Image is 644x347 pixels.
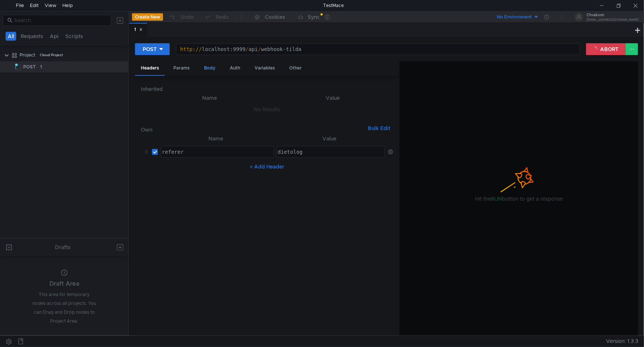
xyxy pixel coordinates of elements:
[134,26,143,34] div: 1
[63,32,85,41] button: Scripts
[265,13,285,21] div: Cookies
[272,93,393,102] th: Value
[216,13,229,21] div: Redo
[14,16,107,24] input: Search...
[135,43,170,55] button: POST
[163,11,199,23] button: Undo
[40,50,63,61] div: Cloud Project
[247,162,287,171] button: + Add Header
[586,43,626,55] button: ABORT
[198,61,221,75] div: Body
[48,32,61,41] button: Api
[55,243,71,252] div: Drafts
[283,61,308,75] div: Other
[40,61,42,72] div: 1
[141,125,365,134] h6: Own
[158,134,274,143] th: Name
[135,61,165,76] div: Headers
[586,13,639,17] div: Chvakson
[586,18,639,21] div: [EMAIL_ADDRESS][DOMAIN_NAME]
[18,32,45,41] button: Requests
[167,61,195,75] div: Params
[308,14,320,20] div: Sync
[274,134,385,143] th: Value
[249,61,281,75] div: Variables
[254,106,280,113] nz-embed-empty: No Results
[132,13,163,21] button: Create New
[488,11,539,23] button: No Environment
[224,61,246,75] div: Auth
[23,61,36,72] span: POST
[141,85,393,93] h6: Inherited
[497,14,532,21] div: No Environment
[199,11,234,23] button: Redo
[20,50,35,61] div: Project
[6,32,16,41] button: All
[143,45,157,53] div: POST
[180,13,194,21] div: Undo
[15,64,21,70] span: Loading...
[365,124,393,133] button: Bulk Edit
[606,336,638,347] span: Version: 1.3.3
[147,93,272,102] th: Name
